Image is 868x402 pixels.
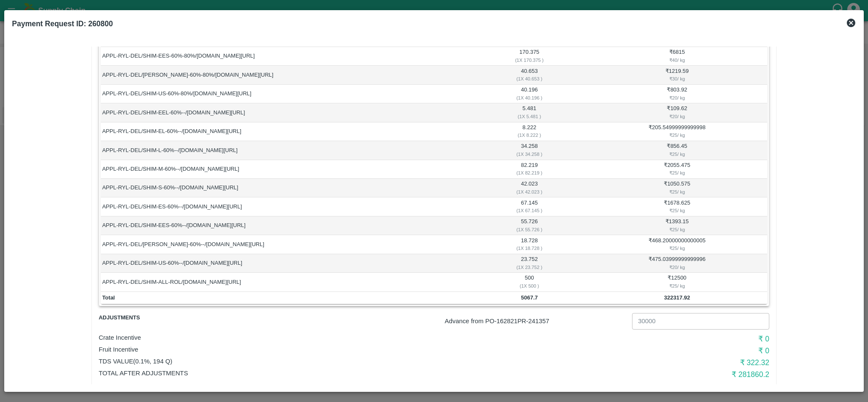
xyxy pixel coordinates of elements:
[546,333,769,345] h6: ₹ 0
[473,56,585,64] div: ( 1 X 170.375 )
[588,263,766,271] div: ₹ 20 / kg
[587,179,768,197] td: ₹ 1050.575
[472,122,587,141] td: 8.222
[588,113,766,120] div: ₹ 20 / kg
[101,122,472,141] td: APPL-RYL-DEL/SHIM-EL-60%--/[DOMAIN_NAME][URL]
[101,197,472,216] td: APPL-RYL-DEL/SHIM-ES-60%--/[DOMAIN_NAME][URL]
[587,122,768,141] td: ₹ 205.54999999999998
[101,141,472,160] td: APPL-RYL-DEL/SHIM-L-60%--/[DOMAIN_NAME][URL]
[473,244,585,252] div: ( 1 X 18.728 )
[472,160,587,179] td: 82.219
[12,19,113,28] b: Payment Request ID: 260800
[587,85,768,103] td: ₹ 803.92
[587,141,768,160] td: ₹ 856.45
[472,47,587,66] td: 170.375
[473,188,585,196] div: ( 1 X 42.023 )
[472,85,587,103] td: 40.196
[473,207,585,214] div: ( 1 X 67.145 )
[588,188,766,196] div: ₹ 25 / kg
[99,369,546,378] p: Total After adjustments
[472,216,587,235] td: 55.726
[588,244,766,252] div: ₹ 25 / kg
[587,273,768,291] td: ₹ 12500
[472,103,587,122] td: 5.481
[102,294,115,301] b: Total
[587,254,768,273] td: ₹ 475.03999999999996
[473,282,585,290] div: ( 1 X 500 )
[472,273,587,291] td: 500
[473,75,585,83] div: ( 1 X 40.653 )
[588,169,766,177] div: ₹ 25 / kg
[101,273,472,291] td: APPL-RYL-DEL/SHIM-ALL-ROL/[DOMAIN_NAME][URL]
[587,103,768,122] td: ₹ 109.62
[587,197,768,216] td: ₹ 1678.625
[546,345,769,357] h6: ₹ 0
[588,131,766,139] div: ₹ 25 / kg
[473,169,585,177] div: ( 1 X 82.219 )
[99,345,546,354] p: Fruit Incentive
[99,357,546,366] p: TDS VALUE (0.1%, 194 Q)
[472,254,587,273] td: 23.752
[472,197,587,216] td: 67.145
[473,131,585,139] div: ( 1 X 8.222 )
[588,150,766,158] div: ₹ 25 / kg
[101,66,472,84] td: APPL-RYL-DEL/[PERSON_NAME]-60%-80%/[DOMAIN_NAME][URL]
[546,369,769,380] h6: ₹ 281860.2
[521,294,538,301] b: 5067.7
[101,179,472,197] td: APPL-RYL-DEL/SHIM-S-60%--/[DOMAIN_NAME][URL]
[472,235,587,254] td: 18.728
[473,226,585,233] div: ( 1 X 55.726 )
[588,226,766,233] div: ₹ 25 / kg
[588,207,766,214] div: ₹ 25 / kg
[101,160,472,179] td: APPL-RYL-DEL/SHIM-M-60%--/[DOMAIN_NAME][URL]
[473,113,585,120] div: ( 1 X 5.481 )
[101,47,472,66] td: APPL-RYL-DEL/SHIM-EES-60%-80%/[DOMAIN_NAME][URL]
[445,316,629,326] p: Advance from PO- 162821 PR- 241357
[587,47,768,66] td: ₹ 6815
[472,141,587,160] td: 34.258
[632,313,769,329] input: Advance
[473,263,585,271] div: ( 1 X 23.752 )
[588,94,766,102] div: ₹ 20 / kg
[588,282,766,290] div: ₹ 25 / kg
[587,160,768,179] td: ₹ 2055.475
[664,294,690,301] b: 322317.92
[101,85,472,103] td: APPL-RYL-DEL/SHIM-US-60%-80%/[DOMAIN_NAME][URL]
[101,254,472,273] td: APPL-RYL-DEL/SHIM-US-60%--/[DOMAIN_NAME][URL]
[587,235,768,254] td: ₹ 468.20000000000005
[101,235,472,254] td: APPL-RYL-DEL/[PERSON_NAME]-60%--/[DOMAIN_NAME][URL]
[587,216,768,235] td: ₹ 1393.15
[99,313,211,323] span: Adjustments
[473,150,585,158] div: ( 1 X 34.258 )
[472,179,587,197] td: 42.023
[101,103,472,122] td: APPL-RYL-DEL/SHIM-EEL-60%--/[DOMAIN_NAME][URL]
[588,75,766,83] div: ₹ 30 / kg
[101,216,472,235] td: APPL-RYL-DEL/SHIM-EES-60%--/[DOMAIN_NAME][URL]
[472,66,587,84] td: 40.653
[473,94,585,102] div: ( 1 X 40.196 )
[588,56,766,64] div: ₹ 40 / kg
[99,333,546,342] p: Crate Incentive
[587,66,768,84] td: ₹ 1219.59
[546,357,769,369] h6: ₹ 322.32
